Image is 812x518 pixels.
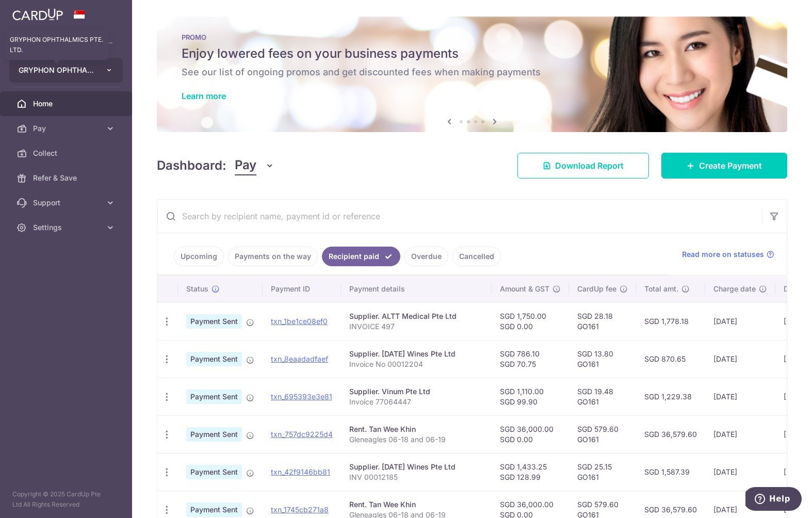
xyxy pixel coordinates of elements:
[492,340,569,378] td: SGD 786.10 SGD 70.75
[33,99,101,109] span: Home
[404,247,448,266] a: Overdue
[228,247,318,266] a: Payments on the way
[636,415,705,453] td: SGD 36,579.60
[349,424,483,434] div: Rent. Tan Wee Khin
[349,472,483,482] p: INV 00012185
[349,434,483,445] p: Gleneagles 06-18 and 06-19
[186,427,242,442] span: Payment Sent
[349,499,483,510] div: Rent. Tan Wee Khin
[33,198,101,208] span: Support
[271,392,332,401] a: txn_695393e3e81
[705,453,775,491] td: [DATE]
[705,415,775,453] td: [DATE]
[263,276,341,302] th: Payment ID
[349,311,483,321] div: Supplier. ALTT Medical Pte Ltd
[349,359,483,369] p: Invoice No 00012204
[182,33,762,41] p: PROMO
[33,123,101,134] span: Pay
[271,467,330,476] a: txn_42f9146bb81
[33,173,101,183] span: Refer & Save
[569,453,636,491] td: SGD 25.15 GO161
[569,378,636,415] td: SGD 19.48 GO161
[569,302,636,340] td: SGD 28.18 GO161
[699,159,762,172] span: Create Payment
[322,247,400,266] a: Recipient paid
[186,390,242,404] span: Payment Sent
[349,386,483,397] div: Supplier. Vinum Pte Ltd
[349,397,483,407] p: Invoice 77064447
[713,284,756,294] span: Charge date
[517,153,649,179] a: Download Report
[271,354,328,363] a: txn_8eaadadfaef
[186,503,242,517] span: Payment Sent
[349,321,483,332] p: INVOICE 497
[636,378,705,415] td: SGD 1,229.38
[500,284,549,294] span: Amount & GST
[186,314,242,329] span: Payment Sent
[705,302,775,340] td: [DATE]
[12,8,63,21] img: CardUp
[5,30,108,60] div: GRYPHON OPHTHALMICS PTE. LTD.
[271,430,333,439] a: txn_757dc9225d4
[157,200,762,233] input: Search by recipient name, payment id or reference
[661,153,787,179] a: Create Payment
[636,453,705,491] td: SGD 1,587.39
[636,302,705,340] td: SGD 1,778.18
[577,284,616,294] span: CardUp fee
[492,415,569,453] td: SGD 36,000.00 SGD 0.00
[271,505,329,514] a: txn_1745cb271a8
[569,340,636,378] td: SGD 13.80 GO161
[182,66,762,78] h6: See our list of ongoing promos and get discounted fees when making payments
[157,17,787,132] img: Latest Promos Banner
[182,45,762,62] h5: Enjoy lowered fees on your business payments
[19,65,95,75] span: GRYPHON OPHTHALMICS PTE. LTD.
[235,156,274,175] button: Pay
[341,276,492,302] th: Payment details
[492,453,569,491] td: SGD 1,433.25 SGD 128.99
[271,317,328,326] a: txn_1be1ce08ef0
[705,340,775,378] td: [DATE]
[682,249,774,260] a: Read more on statuses
[186,352,242,366] span: Payment Sent
[349,462,483,472] div: Supplier. [DATE] Wines Pte Ltd
[349,349,483,359] div: Supplier. [DATE] Wines Pte Ltd
[186,465,242,479] span: Payment Sent
[186,284,208,294] span: Status
[745,487,802,513] iframe: Opens a widget where you can find more information
[9,58,123,83] button: GRYPHON OPHTHALMICS PTE. LTD.GRYPHON OPHTHALMICS PTE. LTD.
[174,247,224,266] a: Upcoming
[705,378,775,415] td: [DATE]
[235,156,256,175] span: Pay
[492,302,569,340] td: SGD 1,750.00 SGD 0.00
[33,148,101,158] span: Collect
[157,156,226,175] h4: Dashboard:
[555,159,624,172] span: Download Report
[33,222,101,233] span: Settings
[682,249,764,260] span: Read more on statuses
[569,415,636,453] td: SGD 579.60 GO161
[636,340,705,378] td: SGD 870.65
[644,284,678,294] span: Total amt.
[452,247,501,266] a: Cancelled
[182,91,226,101] a: Learn more
[492,378,569,415] td: SGD 1,110.00 SGD 99.90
